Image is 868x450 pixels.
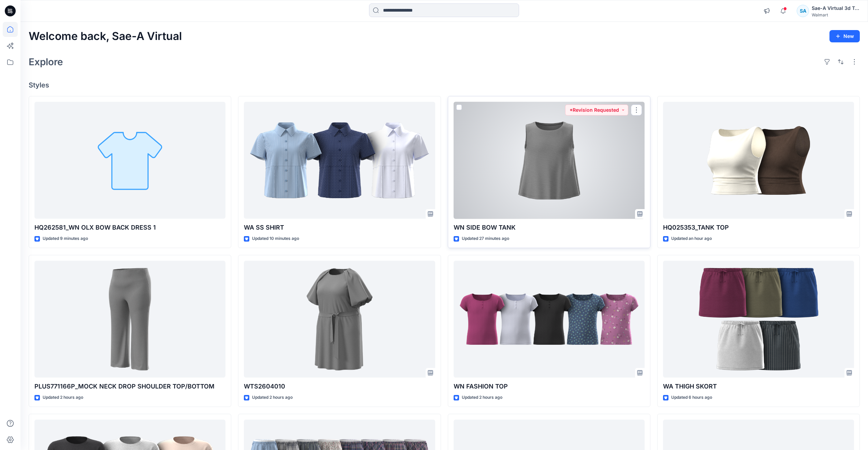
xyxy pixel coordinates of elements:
a: WN FASHION TOP [454,261,645,378]
button: New [829,30,860,42]
p: Updated 10 minutes ago [252,235,299,242]
a: WTS2604010 [244,261,435,378]
h4: Styles [29,81,860,89]
p: Updated 2 hours ago [43,394,83,401]
div: Walmart [812,12,859,17]
p: PLUS771166P_MOCK NECK DROP SHOULDER TOP/BOTTOM [34,382,225,391]
a: HQ025353_TANK TOP [663,102,854,219]
h2: Explore [29,56,63,67]
p: WN SIDE BOW TANK [454,223,645,232]
div: Sae-A Virtual 3d Team [812,4,859,12]
a: HQ262581_WN OLX BOW BACK DRESS 1 [34,102,225,219]
p: Updated 2 hours ago [462,394,502,401]
a: PLUS771166P_MOCK NECK DROP SHOULDER TOP/BOTTOM [34,261,225,378]
p: WA THIGH SKORT [663,382,854,391]
p: Updated 27 minutes ago [462,235,509,242]
p: WA SS SHIRT [244,223,435,232]
p: HQ025353_TANK TOP [663,223,854,232]
a: WA SS SHIRT [244,102,435,219]
a: WN SIDE BOW TANK [454,102,645,219]
p: Updated 2 hours ago [252,394,293,401]
p: WTS2604010 [244,382,435,391]
p: WN FASHION TOP [454,382,645,391]
div: SA [797,5,809,17]
a: WA THIGH SKORT [663,261,854,378]
h2: Welcome back, Sae-A Virtual [29,30,182,43]
p: Updated 9 minutes ago [43,235,88,242]
p: Updated 6 hours ago [671,394,712,401]
p: Updated an hour ago [671,235,712,242]
p: HQ262581_WN OLX BOW BACK DRESS 1 [34,223,225,232]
